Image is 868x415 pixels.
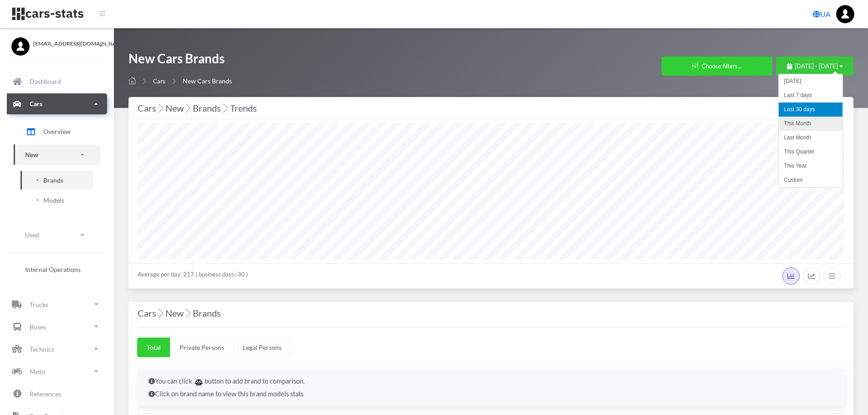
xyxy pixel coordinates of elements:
[43,195,64,205] span: Models
[30,343,54,355] p: Technics
[14,120,100,143] a: Overview
[137,338,170,357] a: Total
[33,40,103,48] span: [EMAIL_ADDRESS][DOMAIN_NAME]
[11,7,84,21] img: navbar brand
[779,74,842,88] li: [DATE]
[21,171,93,190] a: Brands
[30,321,46,333] p: Buses
[7,316,107,337] a: Buses
[233,338,291,357] a: Legal Persons
[809,5,834,23] a: UA
[779,131,842,145] li: Last Month
[779,173,842,187] li: Custom
[30,299,48,310] p: Trucks
[836,5,854,23] img: ...
[25,265,81,274] span: Internal Operations
[14,144,100,165] a: New
[30,388,61,400] p: References
[662,56,772,76] button: Choose filters...
[128,263,853,288] div: Average per day: 217 ( business days: 30 )
[30,76,61,87] p: Dashboard
[776,56,853,76] button: [DATE] - [DATE]
[7,361,107,382] a: Moto
[7,93,107,114] a: Cars
[43,175,63,185] span: Brands
[25,149,38,160] p: New
[14,260,100,279] a: Internal Operations
[795,62,838,70] span: [DATE] - [DATE]
[779,88,842,102] li: Last 7 days
[183,77,232,85] span: New Cars Brands
[138,369,844,406] div: You can click button to add brand to comparison. Click on brand name to view this brand models stats
[138,101,844,115] div: Cars New Brands Trends
[153,77,165,85] a: Cars
[128,50,232,72] h1: New Cars Brands
[779,102,842,117] li: Last 30 days
[7,71,107,92] a: Dashboard
[170,338,234,357] a: Private Persons
[14,225,100,245] a: Used
[30,366,45,377] p: Moto
[779,145,842,159] li: This Quarter
[7,383,107,404] a: References
[21,191,93,210] a: Models
[7,338,107,359] a: Technics
[779,159,842,173] li: This Year
[30,98,42,109] p: Cars
[7,294,107,315] a: Trucks
[25,229,39,241] p: Used
[779,117,842,131] li: This Month
[43,127,71,136] span: Overview
[11,37,103,48] a: [EMAIL_ADDRESS][DOMAIN_NAME]
[138,306,844,320] h4: Cars New Brands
